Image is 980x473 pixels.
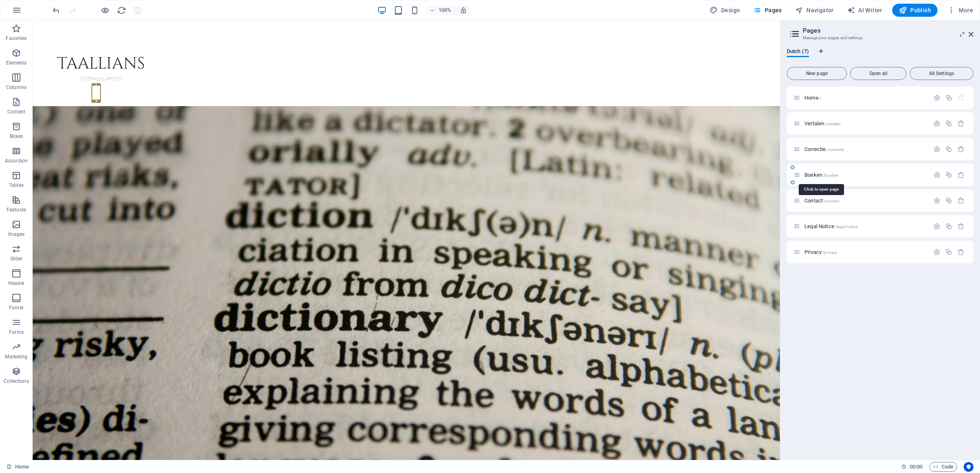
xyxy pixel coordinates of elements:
i: Reload page [117,6,126,15]
button: Click here to leave preview mode and continue editing [100,5,110,15]
div: Settings [933,146,940,153]
div: Vertalen/vertalen [802,121,929,126]
span: / [820,96,821,100]
button: Code [929,462,957,472]
span: Click to open page [804,198,839,204]
span: /vertalen [825,122,841,126]
div: Privacy/privacy [802,249,929,255]
p: Elements [6,60,27,66]
div: Duplicate [945,171,952,178]
div: Duplicate [945,94,952,101]
span: All Settings [913,71,970,76]
span: Dutch (7) [787,47,809,58]
div: Settings [933,94,940,101]
span: Click to open page [804,95,821,101]
button: Publish [892,4,938,17]
span: AI Writer [847,6,882,14]
h2: Pages [803,27,973,34]
div: Remove [958,120,964,127]
button: All Settings [910,67,973,80]
div: Legal Notice/legal-notice [802,224,929,229]
button: undo [51,5,61,15]
button: New page [787,67,847,80]
button: Design [706,4,744,17]
i: On resize automatically adjust zoom level to fit chosen device. [460,7,467,14]
span: Boeken [804,172,839,178]
span: More [947,6,973,14]
div: Settings [933,197,940,204]
button: More [944,4,976,17]
div: Boeken/boeken [802,172,929,178]
div: Remove [958,249,964,255]
p: Images [8,231,25,238]
p: Tables [9,182,24,189]
div: Settings [933,249,940,255]
p: Boxes [10,133,23,140]
p: Content [7,109,25,115]
span: Click to open page [804,146,844,152]
span: /correctie [826,147,844,152]
span: Navigator [795,6,834,14]
div: Remove [958,223,964,230]
div: Duplicate [945,120,952,127]
div: Remove [958,197,964,204]
button: Pages [750,4,785,17]
span: Open all [854,71,903,76]
span: 00 00 [910,462,922,472]
p: Accordion [5,158,28,164]
div: Remove [958,171,964,178]
h6: 100% [439,5,452,15]
span: Click to open page [804,223,857,229]
button: Usercentrics [964,462,973,472]
div: Home/ [802,95,929,100]
span: /contact [824,199,839,203]
p: Forms [9,329,24,335]
p: Favorites [6,35,27,42]
span: /boeken [823,173,839,178]
span: Click to open page [804,120,841,127]
div: Contact/contact [802,198,929,203]
div: The startpage cannot be deleted [958,94,964,101]
div: Settings [933,120,940,127]
p: Columns [6,84,27,91]
span: Design [710,6,740,14]
button: reload [116,5,126,15]
div: Remove [958,146,964,153]
button: Navigator [792,4,837,17]
p: Marketing [5,353,27,360]
h3: Manage your pages and settings [803,34,957,42]
span: : [915,464,917,470]
button: AI Writer [844,4,886,17]
div: Correctie/correctie [802,147,929,152]
span: Publish [899,6,931,14]
span: Code [933,462,953,472]
span: /legal-notice [835,224,858,229]
span: /privacy [822,250,837,255]
div: Design (Ctrl+Alt+Y) [706,4,744,17]
div: Duplicate [945,146,952,153]
p: Features [7,207,26,213]
div: Duplicate [945,223,952,230]
p: Slider [10,255,23,262]
p: Footer [9,304,24,311]
div: Duplicate [945,249,952,255]
div: Duplicate [945,197,952,204]
span: New page [791,71,843,76]
div: Language Tabs [787,48,973,64]
p: Collections [4,378,29,384]
button: 100% [426,5,455,15]
div: Settings [933,171,940,178]
span: Pages [753,6,782,14]
a: Click to cancel selection. Double-click to open Pages [7,462,29,472]
button: Open all [850,67,906,80]
span: Click to open page [804,249,837,255]
h6: Session time [901,462,923,472]
i: Undo: Change level (Ctrl+Z) [51,6,61,15]
div: Settings [933,223,940,230]
p: Header [8,280,24,286]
